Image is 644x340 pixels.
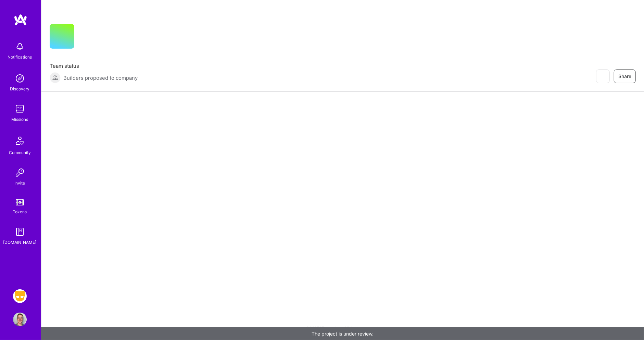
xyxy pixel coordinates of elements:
div: Missions [12,116,28,123]
img: User Avatar [13,313,27,326]
span: Team status [50,62,138,70]
img: discovery [13,72,27,85]
img: Community [12,133,28,149]
div: The project is under review. [41,327,644,340]
span: Share [618,73,631,80]
a: Grindr: Product & Marketing [11,289,28,303]
img: bell [13,40,27,53]
img: guide book [13,225,27,239]
div: [DOMAIN_NAME] [3,239,37,246]
div: Notifications [8,53,32,61]
div: Invite [15,179,25,187]
i: icon EyeClosed [600,74,605,79]
img: Grindr: Product & Marketing [13,289,27,303]
a: User Avatar [11,313,28,326]
i: icon CompanyGray [83,35,88,40]
img: teamwork [13,102,27,116]
img: logo [14,14,27,26]
img: Invite [13,166,27,179]
span: Builders proposed to company [63,74,138,81]
img: Builders proposed to company [50,72,61,83]
img: tokens [16,199,24,205]
div: Discovery [10,85,30,92]
div: Tokens [13,208,27,215]
div: Community [9,149,31,156]
button: Share [614,70,636,83]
